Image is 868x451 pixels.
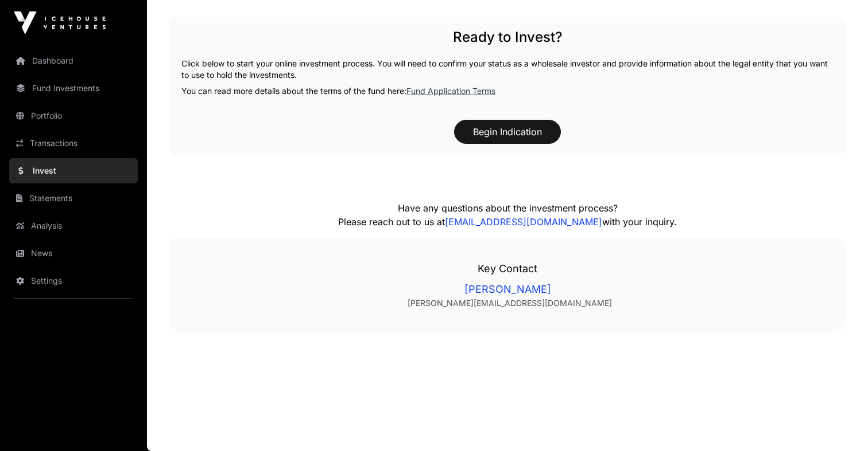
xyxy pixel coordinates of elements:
[445,216,602,228] a: [EMAIL_ADDRESS][DOMAIN_NAME]
[197,297,822,309] a: [PERSON_NAME][EMAIL_ADDRESS][DOMAIN_NAME]
[254,201,761,229] p: Have any questions about the investment process? Please reach out to us at with your inquiry.
[9,186,138,211] a: Statements
[9,48,138,73] a: Dashboard
[9,103,138,128] a: Portfolio
[193,261,822,277] p: Key Contact
[811,396,868,451] iframe: Chat Widget
[454,120,561,144] button: Begin Indication
[9,241,138,266] a: News
[193,281,822,297] a: [PERSON_NAME]
[181,85,834,97] p: You can read more details about the terms of the fund here:
[9,268,138,293] a: Settings
[14,11,106,34] img: Icehouse Ventures Logo
[9,131,138,156] a: Transactions
[9,76,138,101] a: Fund Investments
[181,28,834,46] h2: Ready to Invest?
[9,213,138,238] a: Analysis
[181,58,834,81] p: Click below to start your online investment process. You will need to confirm your status as a wh...
[9,158,138,183] a: Invest
[406,86,495,96] a: Fund Application Terms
